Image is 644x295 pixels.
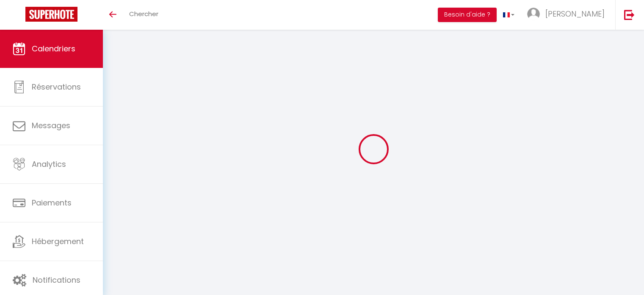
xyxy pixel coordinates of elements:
[129,9,158,18] span: Chercher
[25,7,77,22] img: Super Booking
[32,236,84,247] span: Hébergement
[32,43,75,54] span: Calendriers
[527,8,540,20] img: ...
[33,275,80,285] span: Notifications
[32,159,66,169] span: Analytics
[438,8,497,22] button: Besoin d'aide ?
[545,8,605,19] span: [PERSON_NAME]
[624,9,635,20] img: logout
[32,81,81,92] span: Réservations
[32,197,72,208] span: Paiements
[32,120,70,131] span: Messages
